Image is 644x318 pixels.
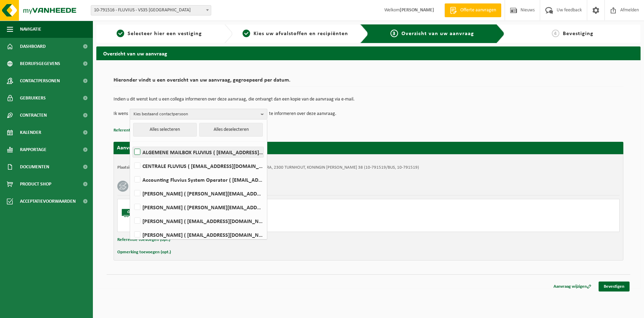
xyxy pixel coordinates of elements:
a: 1Selecteer hier een vestiging [100,30,219,38]
button: Opmerking toevoegen (opt.) [117,248,171,257]
img: BL-SO-LV.png [121,203,142,223]
p: Ik wens [114,109,128,119]
label: [PERSON_NAME] ( [PERSON_NAME][EMAIL_ADDRESS][DOMAIN_NAME] ) [133,188,264,199]
span: 10-791516 - FLUVIUS - VS35 KEMPEN [91,6,211,15]
strong: Plaatsingsadres: [117,165,147,170]
p: Indien u dit wenst kunt u een collega informeren over deze aanvraag, die ontvangt dan een kopie v... [114,97,623,102]
div: Aantal: 1 [149,223,396,228]
span: Kalender [20,124,41,141]
span: Rapportage [20,141,46,158]
div: Ophalen zakken/bigbags [149,214,396,219]
a: Bevestigen [599,282,630,291]
span: 2 [243,30,250,37]
span: Kies bestaand contactpersoon [133,109,258,119]
strong: Aanvraag voor [DATE] [117,145,169,151]
span: Kies uw afvalstoffen en recipiënten [254,31,348,36]
span: Offerte aanvragen [459,7,498,14]
span: 1 [117,30,124,37]
button: Alles selecteren [133,123,197,137]
span: Documenten [20,158,49,176]
span: Dashboard [20,38,46,55]
span: Selecteer hier een vestiging [128,31,202,36]
span: Contactpersonen [20,72,60,89]
p: te informeren over deze aanvraag. [269,109,336,119]
span: Overzicht van uw aanvraag [401,31,474,36]
button: Alles deselecteren [199,123,263,137]
span: Gebruikers [20,89,46,107]
span: 10-791516 - FLUVIUS - VS35 KEMPEN [91,5,211,15]
label: [PERSON_NAME] ( [EMAIL_ADDRESS][DOMAIN_NAME] ) [133,216,264,226]
label: Accounting Fluvius System Operator ( [EMAIL_ADDRESS][DOMAIN_NAME] ) [133,174,264,185]
span: Contracten [20,107,47,124]
button: Referentie toevoegen (opt.) [114,126,167,135]
td: FLUVIUS VS35 KEMPEN/MAGAZIJN, KLANTENKANTOOR EN INFRA, 2300 TURNHOUT, KONINGIN [PERSON_NAME] 38 (... [154,165,419,170]
span: Product Shop [20,176,51,193]
span: Bedrijfsgegevens [20,55,60,72]
span: Navigatie [20,21,41,38]
a: 2Kies uw afvalstoffen en recipiënten [236,30,355,38]
span: 4 [552,30,559,37]
label: CENTRALE FLUVIUS ( [EMAIL_ADDRESS][DOMAIN_NAME] ) [133,161,264,171]
a: Offerte aanvragen [444,3,501,17]
h2: Hieronder vindt u een overzicht van uw aanvraag, gegroepeerd per datum. [114,77,623,87]
a: Aanvraag wijzigen [548,282,597,291]
h2: Overzicht van uw aanvraag [96,46,641,60]
button: Kies bestaand contactpersoon [130,109,267,119]
button: Referentie toevoegen (opt.) [117,235,170,244]
label: [PERSON_NAME] ( [PERSON_NAME][EMAIL_ADDRESS][DOMAIN_NAME] ) [133,202,264,212]
span: Acceptatievoorwaarden [20,193,76,210]
span: 3 [390,30,398,37]
label: ALGEMENE MAILBOX FLUVIUS ( [EMAIL_ADDRESS][DOMAIN_NAME] ) [133,147,264,157]
span: Bevestiging [563,31,593,36]
label: [PERSON_NAME] ( [EMAIL_ADDRESS][DOMAIN_NAME] ) [133,230,264,240]
strong: [PERSON_NAME] [400,8,434,13]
